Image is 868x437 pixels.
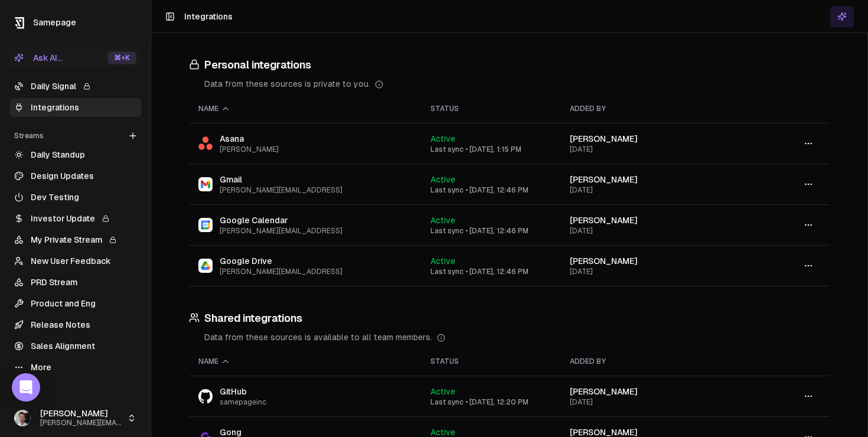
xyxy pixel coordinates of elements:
[570,357,736,366] div: Added by
[9,252,141,270] a: New User Feedback
[220,267,342,276] span: [PERSON_NAME][EMAIL_ADDRESS]
[570,267,736,276] div: [DATE]
[220,145,279,154] span: [PERSON_NAME]
[220,133,279,145] span: Asana
[430,226,551,236] div: Last sync • [DATE], 12:46 PM
[9,77,141,96] a: Daily Signal
[570,175,638,184] span: [PERSON_NAME]
[198,259,213,273] img: Google Drive
[198,104,412,113] div: Name
[107,51,136,64] div: ⌘ +K
[198,136,213,150] img: Asana
[220,226,342,236] span: [PERSON_NAME][EMAIL_ADDRESS]
[430,256,455,266] span: Active
[220,386,266,397] span: GitHub
[9,98,141,117] a: Integrations
[9,294,141,313] a: Product and Eng
[198,389,213,403] img: GitHub
[430,428,455,437] span: Active
[430,216,455,225] span: Active
[570,397,736,407] div: [DATE]
[33,18,76,27] span: Samepage
[204,78,830,90] div: Data from these sources is private to you.
[430,145,551,154] div: Last sync • [DATE], 1:15 PM
[9,404,141,432] button: [PERSON_NAME][PERSON_NAME][EMAIL_ADDRESS]
[9,48,141,67] button: Ask AI...⌘+K
[570,134,638,144] span: [PERSON_NAME]
[198,218,213,232] img: Google Calendar
[9,230,141,249] a: My Private Stream
[220,214,342,226] span: Google Calendar
[12,373,40,402] div: Open Intercom Messenger
[198,177,213,191] img: Gmail
[9,209,141,228] a: Investor Update
[189,57,830,73] h3: Personal integrations
[9,167,141,185] a: Design Updates
[9,126,141,145] div: Streams
[570,387,638,396] span: [PERSON_NAME]
[570,104,736,113] div: Added by
[9,337,141,356] a: Sales Alignment
[570,145,736,154] div: [DATE]
[198,357,412,366] div: Name
[570,185,736,195] div: [DATE]
[430,134,455,144] span: Active
[430,185,551,195] div: Last sync • [DATE], 12:46 PM
[14,52,63,64] div: Ask AI...
[40,419,122,428] span: [PERSON_NAME][EMAIL_ADDRESS]
[220,185,342,195] span: [PERSON_NAME][EMAIL_ADDRESS]
[570,256,638,266] span: [PERSON_NAME]
[430,175,455,184] span: Active
[184,11,233,22] h1: Integrations
[430,387,455,396] span: Active
[220,255,342,267] span: Google Drive
[9,273,141,292] a: PRD Stream
[430,104,551,113] div: Status
[204,331,830,343] div: Data from these sources is available to all team members.
[220,397,266,407] span: samepageinc
[430,267,551,276] div: Last sync • [DATE], 12:46 PM
[570,428,638,437] span: [PERSON_NAME]
[570,226,736,236] div: [DATE]
[9,188,141,207] a: Dev Testing
[570,216,638,225] span: [PERSON_NAME]
[9,358,141,377] a: More
[40,409,122,419] span: [PERSON_NAME]
[9,315,141,334] a: Release Notes
[220,174,342,185] span: Gmail
[189,310,830,327] h3: Shared integrations
[14,410,31,426] img: _image
[430,357,551,366] div: Status
[430,397,551,407] div: Last sync • [DATE], 12:20 PM
[9,145,141,164] a: Daily Standup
